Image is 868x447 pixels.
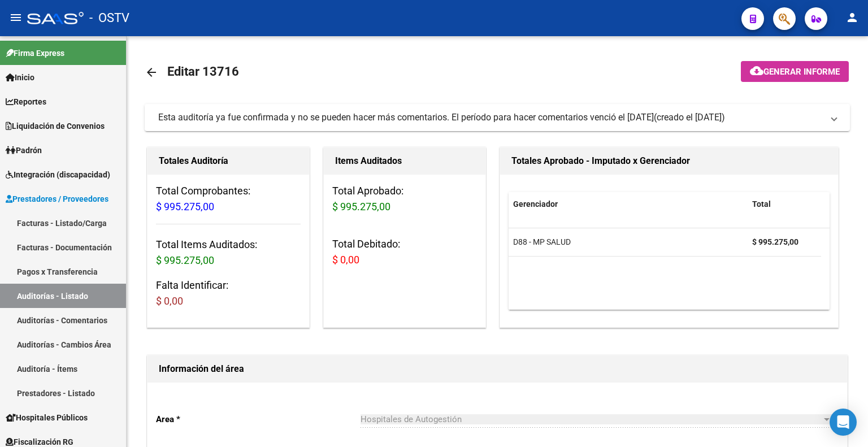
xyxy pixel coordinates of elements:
span: (creado el [DATE]) [654,111,725,124]
span: $ 995.275,00 [156,254,214,266]
span: $ 995.275,00 [156,201,214,212]
span: Editar 13716 [167,64,239,79]
div: Esta auditoría ya fue confirmada y no se pueden hacer más comentarios. El período para hacer come... [158,111,654,124]
h3: Falta Identificar: [156,277,301,309]
span: $ 0,00 [332,254,359,266]
span: $ 0,00 [156,295,183,307]
span: Liquidación de Convenios [6,120,105,132]
h3: Total Debitado: [332,236,477,268]
div: Open Intercom Messenger [830,409,857,436]
strong: $ 995.275,00 [752,237,798,246]
span: Gerenciador [513,199,558,209]
span: $ 995.275,00 [332,201,390,212]
span: Firma Express [6,47,64,59]
h1: Información del área [159,360,836,378]
h1: Totales Auditoría [159,152,298,170]
p: Area * [156,413,361,426]
span: Inicio [6,71,34,84]
mat-icon: cloud_download [750,64,763,77]
mat-icon: arrow_back [145,66,158,79]
span: Generar informe [763,67,840,77]
span: Hospitales Públicos [6,411,88,424]
span: Hospitales de Autogestión [361,414,462,424]
h3: Total Comprobantes: [156,183,301,215]
datatable-header-cell: Gerenciador [509,192,748,216]
h1: Totales Aprobado - Imputado x Gerenciador [511,152,827,170]
button: Generar informe [741,61,849,82]
mat-icon: person [845,11,859,24]
span: Padrón [6,144,42,157]
h3: Total Items Auditados: [156,237,301,268]
mat-expansion-panel-header: Esta auditoría ya fue confirmada y no se pueden hacer más comentarios. El período para hacer come... [145,104,850,131]
span: Integración (discapacidad) [6,168,110,181]
mat-icon: menu [9,11,23,24]
datatable-header-cell: Total [748,192,821,216]
span: Reportes [6,96,46,108]
span: Prestadores / Proveedores [6,193,108,205]
span: - OSTV [89,6,129,31]
h1: Items Auditados [335,152,474,170]
span: Total [752,199,771,209]
span: D88 - MP SALUD [513,237,571,246]
h3: Total Aprobado: [332,183,477,215]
